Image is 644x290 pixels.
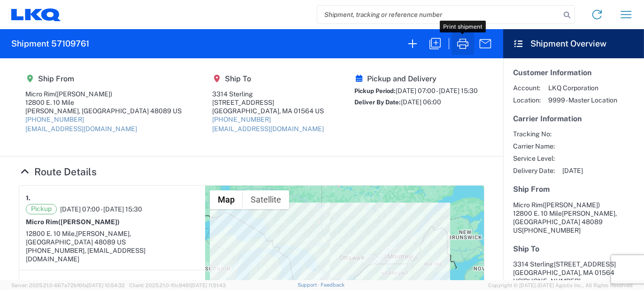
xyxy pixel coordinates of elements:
[354,99,401,106] span: Deliver By Date:
[26,230,131,246] span: [PERSON_NAME], [GEOGRAPHIC_DATA] 48089 US
[212,98,324,107] div: [STREET_ADDRESS]
[522,227,581,234] span: [PHONE_NUMBER]
[298,282,321,288] a: Support
[55,90,112,98] span: ([PERSON_NAME])
[513,142,555,150] span: Carrier Name:
[522,277,581,285] span: [PHONE_NUMBER]
[513,114,634,123] h5: Carrier Information
[191,282,226,288] span: [DATE] 11:51:43
[562,166,583,175] span: [DATE]
[11,38,89,49] h2: Shipment 57109761
[212,125,324,133] a: [EMAIL_ADDRESS][DOMAIN_NAME]
[513,166,555,175] span: Delivery Date:
[243,190,289,209] button: Show satellite imagery
[26,230,76,237] span: 12800 E. 10 Mile,
[11,282,125,288] span: Server: 2025.21.0-667a72bf6fa
[60,205,142,213] span: [DATE] 07:00 - [DATE] 15:30
[513,201,634,235] address: [PERSON_NAME], [GEOGRAPHIC_DATA] 48089 US
[212,74,324,83] h5: Ship To
[317,6,560,24] input: Shipment, tracking or reference number
[25,90,182,98] div: Micro Rim
[26,246,199,263] div: [PHONE_NUMBER], [EMAIL_ADDRESS][DOMAIN_NAME]
[25,98,182,107] div: 12800 E. 10 Mile
[513,201,543,209] span: Micro Rim
[321,282,345,288] a: Feedback
[513,210,562,217] span: 12800 E. 10 Mile
[354,87,396,94] span: Pickup Period:
[87,282,125,288] span: [DATE] 10:54:32
[488,281,633,290] span: Copyright © [DATE]-[DATE] Agistix Inc., All Rights Reserved
[548,84,617,92] span: LKQ Corporation
[212,90,324,98] div: 3314 Sterling
[26,204,57,214] span: Pickup
[210,190,243,209] button: Show street map
[25,107,182,115] div: [PERSON_NAME], [GEOGRAPHIC_DATA] 48089 US
[129,282,226,288] span: Client: 2025.21.0-f0c8481
[25,74,182,83] h5: Ship From
[543,201,600,209] span: ([PERSON_NAME])
[212,107,324,115] div: [GEOGRAPHIC_DATA], MA 01564 US
[513,244,634,253] h5: Ship To
[513,260,634,285] address: [GEOGRAPHIC_DATA], MA 01564 US
[513,260,616,268] span: 3314 Sterling [STREET_ADDRESS]
[25,116,84,123] a: [PHONE_NUMBER]
[25,125,137,133] a: [EMAIL_ADDRESS][DOMAIN_NAME]
[513,84,541,92] span: Account:
[513,185,634,194] h5: Ship From
[513,154,555,163] span: Service Level:
[513,130,555,138] span: Tracking No:
[548,96,617,104] span: 9999 - Master Location
[26,218,120,226] strong: Micro Rim
[513,68,634,77] h5: Customer Information
[26,277,32,289] strong: 2.
[401,98,441,106] span: [DATE] 06:00
[396,87,478,94] span: [DATE] 07:00 - [DATE] 15:30
[19,166,97,178] a: Hide Details
[513,96,541,104] span: Location:
[58,218,120,226] span: ([PERSON_NAME])
[354,74,478,83] h5: Pickup and Delivery
[26,192,31,204] strong: 1.
[503,29,644,58] header: Shipment Overview
[212,116,271,123] a: [PHONE_NUMBER]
